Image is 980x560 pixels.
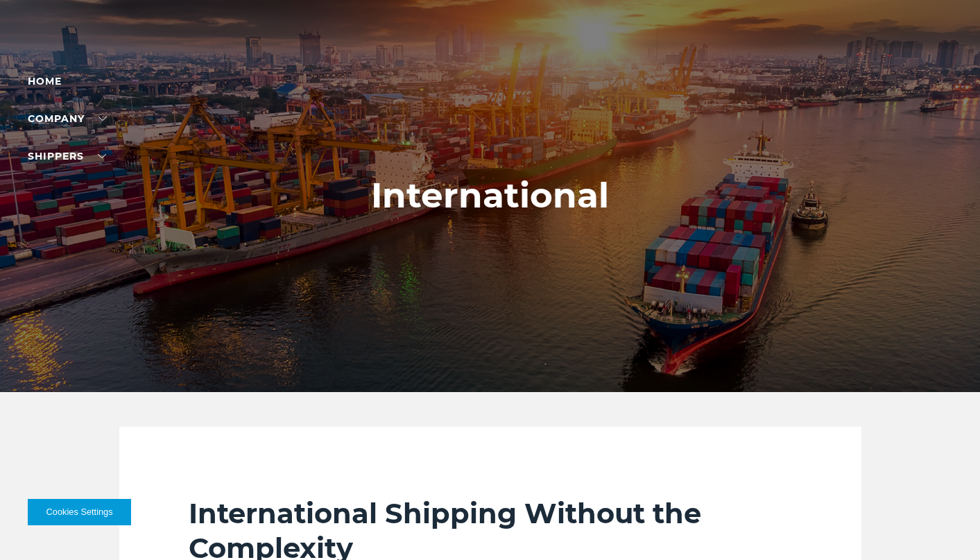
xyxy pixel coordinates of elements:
a: Home [28,75,62,87]
h1: International [371,176,609,216]
a: Company [28,112,107,125]
a: SHIPPERS [28,150,106,162]
button: Cookies Settings [28,499,131,525]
